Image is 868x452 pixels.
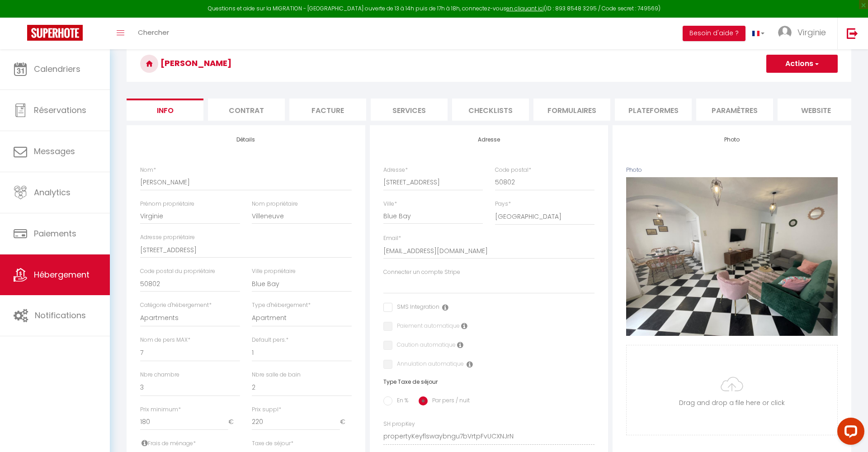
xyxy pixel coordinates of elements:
[208,99,285,121] li: Contrat
[140,200,194,208] label: Prénom propriétaire
[35,310,86,321] span: Notifications
[340,414,352,430] span: €
[34,63,80,75] span: Calendriers
[140,267,215,276] label: Code postal du propriétaire
[428,396,470,406] label: Par pers / nuit
[383,166,408,174] label: Adresse
[140,137,352,143] h4: Détails
[252,336,288,344] label: Default pers.
[392,396,408,406] label: En %
[34,146,75,157] span: Messages
[626,166,642,174] label: Photo
[626,137,838,143] h4: Photo
[228,414,240,430] span: €
[683,26,745,41] button: Besoin d'aide ?
[371,99,448,121] li: Services
[383,420,415,428] label: SH propKey
[383,234,401,243] label: Email
[392,341,456,351] label: Caution automatique
[383,200,397,208] label: Ville
[797,27,826,38] span: Virginie
[127,46,851,82] h3: [PERSON_NAME]
[140,301,212,310] label: Catégorie d'hébergement
[34,269,90,280] span: Hébergement
[383,268,460,277] label: Connecter un compte Stripe
[140,439,196,448] label: Frais de ménage
[830,414,868,452] iframe: LiveChat chat widget
[766,55,838,73] button: Actions
[127,99,203,121] li: Info
[27,25,83,41] img: Super Booking
[392,322,460,332] label: Paiement automatique
[142,439,148,447] i: Frais de ménage
[696,99,773,121] li: Paramètres
[495,166,531,174] label: Code postal
[711,250,754,264] button: Supprimer
[452,99,529,121] li: Checklists
[383,379,595,385] h6: Type Taxe de séjour
[252,267,296,276] label: Ville propriétaire
[140,405,181,414] label: Prix minimum
[252,301,311,310] label: Type d'hébergement
[252,371,301,379] label: Nbre salle de bain
[847,28,858,39] img: logout
[252,200,298,208] label: Nom propriétaire
[252,439,293,448] label: Taxe de séjour
[140,233,195,242] label: Adresse propriétaire
[140,166,156,174] label: Nom
[252,405,281,414] label: Prix suppl
[140,371,179,379] label: Nbre chambre
[140,336,190,344] label: Nom de pers MAX
[771,18,837,49] a: ... Virginie
[533,99,610,121] li: Formulaires
[495,200,511,208] label: Pays
[615,99,692,121] li: Plateformes
[506,5,544,12] a: en cliquant ici
[34,228,76,239] span: Paiements
[778,99,854,121] li: website
[778,26,792,39] img: ...
[289,99,366,121] li: Facture
[131,18,176,49] a: Chercher
[34,104,86,116] span: Réservations
[138,28,169,37] span: Chercher
[383,137,595,143] h4: Adresse
[34,187,71,198] span: Analytics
